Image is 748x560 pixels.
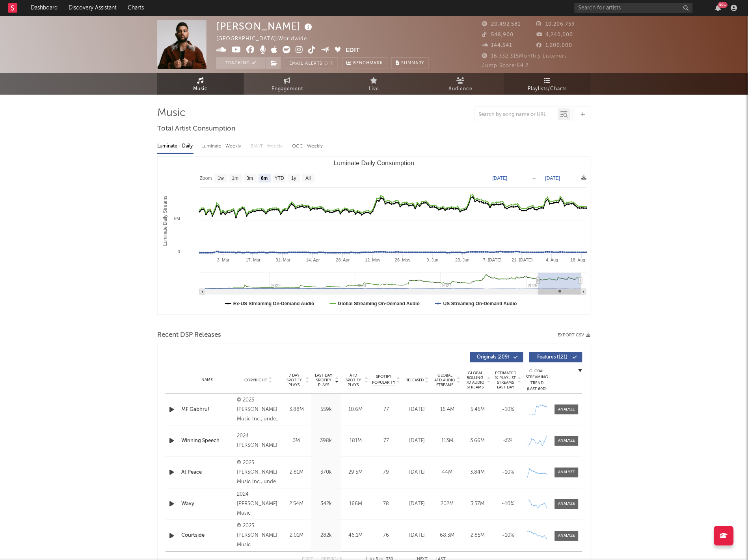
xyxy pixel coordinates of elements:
[546,258,558,262] text: 4. Aug
[233,301,314,306] text: Ex-US Streaming On-Demand Audio
[417,73,504,95] a: Audience
[276,258,291,262] text: 31. Mar
[246,258,261,262] text: 17. Mar
[285,57,338,69] button: Email AlertsOff
[482,32,514,37] span: 548,900
[482,43,512,48] span: 144,541
[495,469,521,477] div: ~ 10 %
[174,216,180,221] text: 5M
[336,258,350,262] text: 28. Apr
[163,196,168,246] text: Luminate Daily Streams
[284,406,309,414] div: 3.88M
[343,500,368,508] div: 166M
[244,73,331,95] a: Engagement
[275,176,284,181] text: YTD
[372,406,400,414] div: 77
[292,140,324,153] div: OCC - Weekly
[495,406,521,414] div: ~ 10 %
[434,469,461,477] div: 44M
[475,112,558,118] input: Search by song name or URL
[465,437,491,445] div: 3.66M
[305,176,311,181] text: All
[434,406,461,414] div: 16.4M
[201,140,243,153] div: Luminate - Weekly
[404,532,430,540] div: [DATE]
[716,5,721,11] button: 99+
[217,258,230,262] text: 3. Mar
[372,500,400,508] div: 78
[200,176,212,181] text: Zoom
[324,62,334,66] em: Off
[247,176,253,181] text: 3m
[158,157,590,314] svg: Luminate Daily Consumption
[434,437,461,445] div: 113M
[449,84,473,94] span: Audience
[512,258,533,262] text: 21. [DATE]
[434,500,461,508] div: 202M
[465,371,486,390] span: Global Rolling 7D Audio Streams
[291,176,296,181] text: 1y
[404,406,430,414] div: [DATE]
[558,333,591,338] button: Export CSV
[338,301,420,306] text: Global Streaming On-Demand Audio
[529,352,582,362] button: Features(121)
[470,352,523,362] button: Originals(209)
[346,46,360,56] button: Edit
[237,490,280,519] div: 2024 [PERSON_NAME] Music
[534,355,571,360] span: Features ( 121 )
[434,373,456,387] span: Global ATD Audio Streams
[181,437,233,445] a: Winning Speech
[482,22,521,27] span: 20,492,581
[181,500,233,508] a: Wavy
[343,437,368,445] div: 181M
[353,59,383,68] span: Benchmark
[482,54,568,59] span: 16,332,315 Monthly Listeners
[343,532,368,540] div: 46.1M
[181,532,233,540] div: Courtside
[237,432,280,451] div: 2024 [PERSON_NAME]
[434,532,461,540] div: 68.3M
[237,459,280,487] div: © 2025 [PERSON_NAME] Music Inc., under exclusive license to Warner Music Canada Co. / Warner Musi...
[532,175,537,181] text: →
[181,406,233,414] a: MF Gabhru!
[261,176,268,181] text: 6m
[178,249,180,254] text: 0
[331,73,417,95] a: Live
[475,355,512,360] span: Originals ( 209 )
[571,258,585,262] text: 18. Aug
[334,160,415,166] text: Luminate Daily Consumption
[306,258,320,262] text: 14. Apr
[537,43,573,48] span: 1,200,000
[391,57,429,69] button: Summary
[465,532,491,540] div: 2.85M
[504,73,591,95] a: Playlists/Charts
[343,406,368,414] div: 10.6M
[718,2,728,8] div: 99 +
[342,57,387,69] a: Benchmark
[244,378,267,383] span: Copyright
[237,522,280,550] div: © 2025 [PERSON_NAME] Music
[465,406,491,414] div: 5.45M
[372,374,396,386] span: Spotify Popularity
[343,469,368,477] div: 29.5M
[313,500,339,508] div: 342k
[465,469,491,477] div: 3.84M
[157,140,194,153] div: Luminate - Daily
[465,500,491,508] div: 3.57M
[157,330,221,340] span: Recent DSP Releases
[237,396,280,424] div: © 2025 [PERSON_NAME] Music Inc., under exclusive license to Warner Music Canada Co. / Warner Musi...
[495,371,517,390] span: Estimated % Playlist Streams Last Day
[313,469,339,477] div: 370k
[181,469,233,477] div: At Peace
[216,57,266,69] button: Tracking
[232,176,239,181] text: 1m
[404,469,430,477] div: [DATE]
[404,500,430,508] div: [DATE]
[493,175,508,181] text: [DATE]
[284,437,309,445] div: 3M
[181,377,233,383] div: Name
[372,532,400,540] div: 76
[284,469,309,477] div: 2.81M
[495,500,521,508] div: ~ 10 %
